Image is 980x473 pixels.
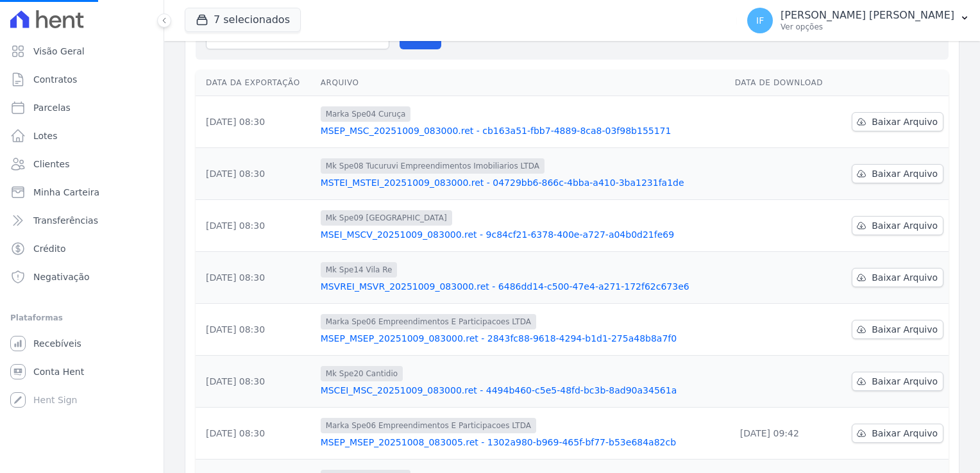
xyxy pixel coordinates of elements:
[321,106,411,122] span: Marka Spe04 Curuça
[321,314,536,329] span: Marka Spe06 Empreendimentos E Participacoes LTDA
[321,228,725,241] a: MSEI_MSCV_20251009_083000.ret - 9c84cf21-6378-400e-a727-a04b0d21fe69
[316,70,730,96] th: Arquivo
[321,176,725,189] a: MSTEI_MSTEI_20251009_083000.ret - 04729bb6-866c-4bba-a410-3ba1231fa1de
[196,304,316,356] td: [DATE] 08:30
[5,264,158,290] a: Negativação
[33,214,98,227] span: Transferências
[196,70,316,96] th: Data da Exportação
[196,96,316,148] td: [DATE] 08:30
[33,365,84,378] span: Conta Hent
[196,200,316,252] td: [DATE] 08:30
[33,242,66,255] span: Crédito
[730,408,838,460] td: [DATE] 09:42
[33,158,69,170] span: Clientes
[321,262,398,278] span: Mk Spe14 Vila Re
[33,129,58,142] span: Lotes
[5,236,158,261] a: Crédito
[5,359,158,385] a: Conta Hent
[33,337,81,350] span: Recebíveis
[872,219,938,232] span: Baixar Arquivo
[321,124,725,137] a: MSEP_MSC_20251009_083000.ret - cb163a51-fbb7-4889-8ca8-03f98b155171
[321,280,725,293] a: MSVREI_MSVR_20251009_083000.ret - 6486dd14-c500-47e4-a271-172f62c673e6
[5,331,158,356] a: Recebíveis
[321,332,725,345] a: MSEP_MSEP_20251009_083000.ret - 2843fc88-9618-4294-b1d1-275a48b8a7f0
[321,418,536,433] span: Marka Spe06 Empreendimentos E Participacoes LTDA
[10,310,153,326] div: Plataformas
[196,148,316,200] td: [DATE] 08:30
[321,366,403,381] span: Mk Spe20 Cantidio
[321,384,725,397] a: MSCEI_MSC_20251009_083000.ret - 4494b460-c5e5-48fd-bc3b-8ad90a34561a
[5,179,158,205] a: Minha Carteira
[33,101,71,114] span: Parcelas
[852,268,943,287] a: Baixar Arquivo
[321,210,452,226] span: Mk Spe09 [GEOGRAPHIC_DATA]
[852,320,943,339] a: Baixar Arquivo
[196,356,316,408] td: [DATE] 08:30
[5,67,158,92] a: Contratos
[872,167,938,180] span: Baixar Arquivo
[5,38,158,64] a: Visão Geral
[196,252,316,304] td: [DATE] 08:30
[321,158,545,174] span: Mk Spe08 Tucuruvi Empreendimentos Imobiliarios LTDA
[852,372,943,391] a: Baixar Arquivo
[33,270,90,283] span: Negativação
[852,216,943,235] a: Baixar Arquivo
[5,95,158,120] a: Parcelas
[730,70,838,96] th: Data de Download
[33,73,77,86] span: Contratos
[781,9,954,22] p: [PERSON_NAME] [PERSON_NAME]
[872,271,938,284] span: Baixar Arquivo
[756,16,764,25] span: IF
[321,436,725,449] a: MSEP_MSEP_20251008_083005.ret - 1302a980-b969-465f-bf77-b53e684a82cb
[872,115,938,128] span: Baixar Arquivo
[852,112,943,131] a: Baixar Arquivo
[872,427,938,440] span: Baixar Arquivo
[5,151,158,177] a: Clientes
[852,424,943,443] a: Baixar Arquivo
[781,22,954,32] p: Ver opções
[852,164,943,183] a: Baixar Arquivo
[33,186,99,199] span: Minha Carteira
[185,8,301,32] button: 7 selecionados
[196,408,316,460] td: [DATE] 08:30
[872,375,938,388] span: Baixar Arquivo
[872,323,938,336] span: Baixar Arquivo
[5,208,158,233] a: Transferências
[5,123,158,149] a: Lotes
[33,45,85,58] span: Visão Geral
[737,3,980,38] button: IF [PERSON_NAME] [PERSON_NAME] Ver opções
